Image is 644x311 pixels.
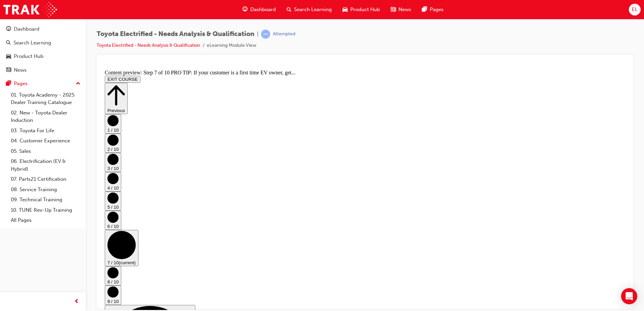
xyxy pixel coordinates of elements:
[5,118,17,124] span: 4 / 10
[3,67,19,86] button: 2 / 10
[5,99,17,104] span: 3 / 10
[14,53,43,60] div: Product Hub
[14,66,27,74] div: News
[5,41,23,46] span: Previous
[6,54,11,60] span: car-icon
[14,80,28,88] div: Pages
[8,136,83,146] a: 04. Customer Experience
[5,212,17,217] span: 8 / 10
[287,5,291,14] span: search-icon
[3,144,19,163] button: 6 / 10
[8,195,83,205] a: 09. Technical Training
[76,79,80,88] span: up-icon
[632,6,638,13] span: EL
[385,3,417,16] a: news-iconNews
[5,193,17,198] span: 7 / 10
[5,157,17,162] span: 6 / 10
[3,163,36,199] button: 7 / 10(current)
[257,30,258,38] span: |
[3,105,19,124] button: 4 / 10
[422,5,427,14] span: pages-icon
[5,80,17,85] span: 2 / 10
[3,218,19,238] button: 9 / 10
[3,23,83,35] a: Dashboard
[243,5,248,14] span: guage-icon
[3,22,83,77] button: DashboardSearch LearningProduct HubNews
[621,288,637,304] div: Open Intercom Messenger
[5,138,17,143] span: 5 / 10
[3,47,19,66] button: 1 / 10
[3,37,83,49] a: Search Learning
[3,9,38,16] button: EXIT COURSE
[3,77,83,90] button: Pages
[8,146,83,157] a: 05. Sales
[8,184,83,195] a: 08. Service Training
[8,156,83,174] a: 06. Electrification (EV & Hybrid)
[97,30,254,38] span: Toyota Electrified - Needs Analysis & Qualification
[3,64,83,76] a: News
[273,31,295,37] div: Attempted
[3,16,26,47] button: Previous
[17,193,33,198] span: (current)
[6,40,11,46] span: search-icon
[74,298,79,306] span: prev-icon
[250,6,276,13] span: Dashboard
[8,215,83,226] a: All Pages
[6,81,11,87] span: pages-icon
[398,6,411,13] span: News
[350,6,380,13] span: Product Hub
[3,125,19,144] button: 5 / 10
[430,6,444,13] span: Pages
[8,108,83,126] a: 02. New - Toyota Dealer Induction
[207,42,256,49] li: eLearning Module View
[6,26,11,32] span: guage-icon
[5,232,17,237] span: 9 / 10
[343,5,348,14] span: car-icon
[391,5,396,14] span: news-icon
[3,3,523,9] div: Content preview: Step 7 of 10 PRO TIP: If your customer is a first time EV owner, get...
[261,30,270,39] span: learningRecordVerb_ATTEMPT-icon
[417,3,449,16] a: pages-iconPages
[629,4,641,15] button: EL
[97,42,200,48] a: Toyota Electrified - Needs Analysis & Qualification
[8,174,83,184] a: 07. Parts21 Certification
[281,3,337,16] a: search-iconSearch Learning
[5,61,17,66] span: 1 / 10
[6,67,11,73] span: news-icon
[8,205,83,215] a: 10. TUNE Rev-Up Training
[294,6,332,13] span: Search Learning
[3,50,83,63] a: Product Hub
[13,39,51,47] div: Search Learning
[8,126,83,136] a: 03. Toyota For Life
[3,199,19,218] button: 8 / 10
[8,90,83,108] a: 01. Toyota Academy - 2025 Dealer Training Catalogue
[3,86,19,105] button: 3 / 10
[3,2,57,17] img: Trak
[14,25,39,33] div: Dashboard
[337,3,385,16] a: car-iconProduct Hub
[237,3,281,16] a: guage-iconDashboard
